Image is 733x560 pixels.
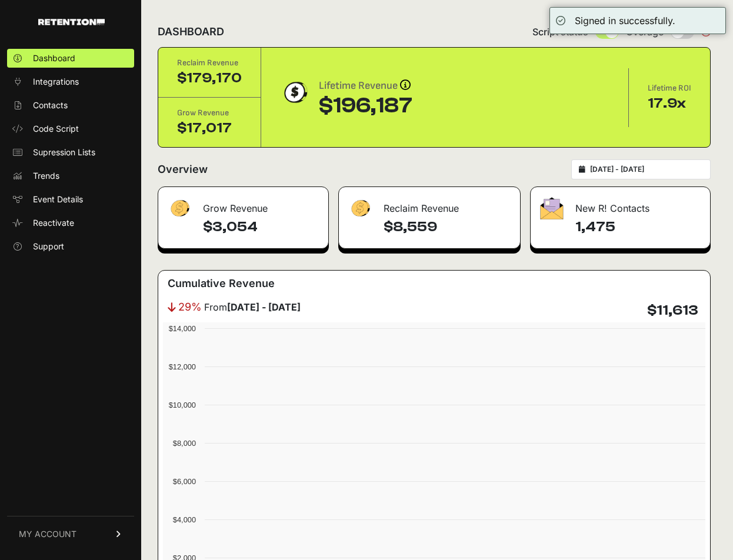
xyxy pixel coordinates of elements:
[7,143,134,162] a: Supression Lists
[33,241,64,252] span: Support
[177,57,242,69] div: Reclaim Revenue
[7,119,134,138] a: Code Script
[384,218,510,236] h4: $8,559
[33,76,79,88] span: Integrations
[177,107,242,119] div: Grow Revenue
[38,19,105,25] img: Retention.com
[33,146,95,158] span: Supression Lists
[33,99,68,111] span: Contacts
[168,197,191,220] img: fa-dollar-13500eef13a19c4ab2b9ed9ad552e47b0d9fc28b02b83b90ba0e00f96d6372e9.png
[33,52,75,64] span: Dashboard
[647,301,698,320] h4: $11,613
[33,217,74,229] span: Reactivate
[319,94,412,118] div: $196,187
[177,119,242,138] div: $17,017
[7,72,134,91] a: Integrations
[33,123,79,135] span: Code Script
[173,515,196,524] text: $4,000
[169,401,196,409] text: $10,000
[648,94,691,113] div: 17.9x
[7,237,134,256] a: Support
[178,299,202,315] span: 29%
[33,170,59,182] span: Trends
[173,439,196,448] text: $8,000
[7,96,134,115] a: Contacts
[169,324,196,333] text: $14,000
[540,197,564,219] img: fa-envelope-19ae18322b30453b285274b1b8af3d052b27d846a4fbe8435d1a52b978f639a2.png
[203,218,319,236] h4: $3,054
[7,190,134,209] a: Event Details
[7,166,134,185] a: Trends
[7,516,134,552] a: MY ACCOUNT
[7,214,134,232] a: Reactivate
[33,194,83,205] span: Event Details
[7,49,134,68] a: Dashboard
[319,78,412,94] div: Lifetime Revenue
[169,362,196,371] text: $12,000
[648,82,691,94] div: Lifetime ROI
[227,301,301,313] strong: [DATE] - [DATE]
[19,528,76,540] span: MY ACCOUNT
[531,187,710,222] div: New R! Contacts
[168,275,275,292] h3: Cumulative Revenue
[158,161,208,178] h2: Overview
[177,69,242,88] div: $179,170
[348,197,372,220] img: fa-dollar-13500eef13a19c4ab2b9ed9ad552e47b0d9fc28b02b83b90ba0e00f96d6372e9.png
[532,25,588,39] span: Script status
[339,187,519,222] div: Reclaim Revenue
[575,14,675,28] div: Signed in successfully.
[575,218,701,236] h4: 1,475
[204,300,301,314] span: From
[173,477,196,486] text: $6,000
[280,78,309,107] img: dollar-coin-05c43ed7efb7bc0c12610022525b4bbbb207c7efeef5aecc26f025e68dcafac9.png
[158,24,224,40] h2: DASHBOARD
[158,187,328,222] div: Grow Revenue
